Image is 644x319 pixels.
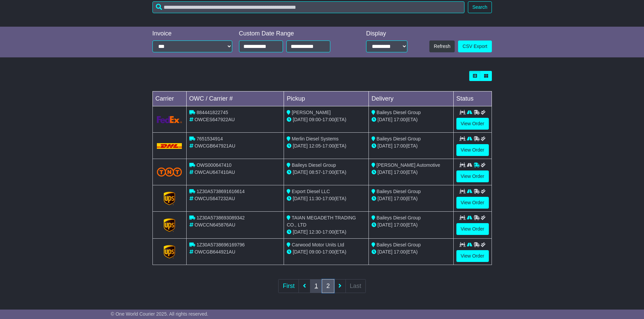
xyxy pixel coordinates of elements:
[456,223,489,235] a: View Order
[292,189,330,194] span: Export Diesel LLC
[111,311,209,317] span: © One World Courier 2025. All rights reserved.
[372,169,451,176] div: (ETA)
[394,143,406,149] span: 17:00
[196,242,244,247] span: 1Z30A5738696169796
[293,117,308,122] span: [DATE]
[456,250,489,262] a: View Order
[196,189,244,194] span: 1Z30A5738691616614
[377,189,421,194] span: Baileys Diesel Group
[377,136,421,141] span: Baileys Diesel Group
[293,143,308,149] span: [DATE]
[456,118,489,130] a: View Order
[164,192,175,205] img: GetCarrierServiceLogo
[287,215,356,228] span: TAIAN MEGADETH TRADING CO., LTD
[310,279,322,293] a: 1
[287,195,366,202] div: - (ETA)
[323,117,334,122] span: 17:00
[287,248,366,256] div: - (ETA)
[368,91,453,106] td: Delivery
[196,136,223,141] span: 7651534914
[194,249,235,255] span: OWCGB644921AU
[394,196,406,201] span: 17:00
[378,143,392,149] span: [DATE]
[287,229,366,236] div: - (ETA)
[239,30,348,37] div: Custom Date Range
[194,169,235,175] span: OWCAU647410AU
[372,248,451,256] div: (ETA)
[157,143,182,149] img: DHL.png
[323,229,334,235] span: 17:00
[378,249,392,255] span: [DATE]
[196,215,244,220] span: 1Z30A5738693089342
[309,117,321,122] span: 09:00
[194,222,235,228] span: OWCCN645876AU
[323,196,334,201] span: 17:00
[322,279,334,293] a: 2
[323,143,334,149] span: 17:00
[292,136,338,141] span: Merlin Diesel Systems
[377,110,421,115] span: Baileys Diesel Group
[293,196,308,201] span: [DATE]
[372,195,451,202] div: (ETA)
[164,245,175,259] img: GetCarrierServiceLogo
[394,117,406,122] span: 17:00
[278,279,299,293] a: First
[157,116,182,123] img: GetCarrierServiceLogo
[287,116,366,123] div: - (ETA)
[293,229,308,235] span: [DATE]
[287,169,366,176] div: - (ETA)
[372,142,451,150] div: (ETA)
[394,249,406,255] span: 17:00
[292,242,344,247] span: Carwood Motor Units Ltd
[377,162,440,168] span: [PERSON_NAME] Automotive
[323,249,334,255] span: 17:00
[309,249,321,255] span: 09:00
[196,110,228,115] span: 884441822745
[377,242,421,247] span: Baileys Diesel Group
[378,222,392,228] span: [DATE]
[378,117,392,122] span: [DATE]
[152,30,232,37] div: Invoice
[292,110,331,115] span: [PERSON_NAME]
[186,91,284,106] td: OWC / Carrier #
[284,91,369,106] td: Pickup
[196,162,232,168] span: OWS000647410
[194,143,235,149] span: OWCGB647921AU
[152,91,186,106] td: Carrier
[287,142,366,150] div: - (ETA)
[468,1,492,13] button: Search
[453,91,492,106] td: Status
[164,218,175,232] img: GetCarrierServiceLogo
[194,117,235,122] span: OWCES647922AU
[194,196,235,201] span: OWCUS647232AU
[292,162,336,168] span: Baileys Diesel Group
[458,41,492,52] a: CSV Export
[293,169,308,175] span: [DATE]
[157,167,182,177] img: TNT_Domestic.png
[323,169,334,175] span: 17:00
[293,249,308,255] span: [DATE]
[309,143,321,149] span: 12:05
[372,116,451,123] div: (ETA)
[378,196,392,201] span: [DATE]
[377,215,421,220] span: Baileys Diesel Group
[456,170,489,182] a: View Order
[309,196,321,201] span: 11:30
[456,144,489,156] a: View Order
[309,169,321,175] span: 08:57
[456,197,489,209] a: View Order
[394,222,406,228] span: 17:00
[372,221,451,229] div: (ETA)
[394,169,406,175] span: 17:00
[309,229,321,235] span: 12:30
[366,30,407,37] div: Display
[378,169,392,175] span: [DATE]
[429,41,455,52] button: Refresh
